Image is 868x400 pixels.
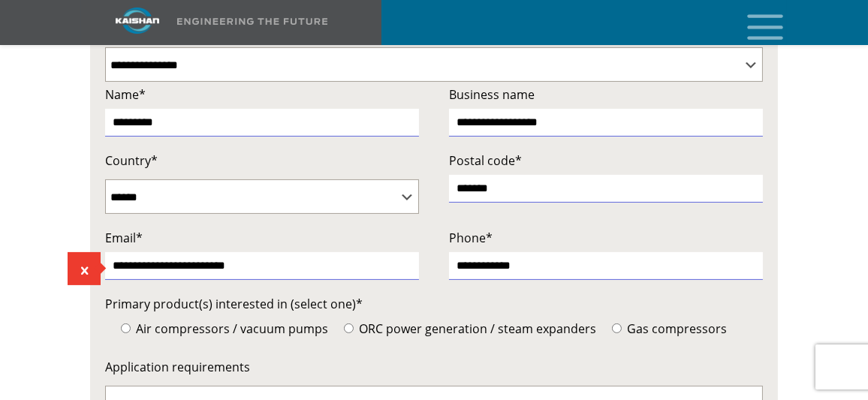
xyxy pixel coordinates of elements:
[105,227,419,248] label: Email*
[344,323,354,333] input: ORC power generation / steam expanders
[177,18,327,25] img: Engineering the future
[68,252,101,285] span: The e-mail address entered is invalid.
[105,84,419,105] label: Name*
[81,8,194,34] img: kaishan logo
[741,10,767,35] a: mobile menu
[449,84,763,105] label: Business name
[449,227,763,248] label: Phone*
[356,320,596,337] span: ORC power generation / steam expanders
[612,323,622,333] input: Gas compressors
[624,320,727,337] span: Gas compressors
[105,356,763,377] label: Application requirements
[121,323,131,333] input: Air compressors / vacuum pumps
[449,150,763,171] label: Postal code*
[133,320,328,337] span: Air compressors / vacuum pumps
[105,150,419,171] label: Country*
